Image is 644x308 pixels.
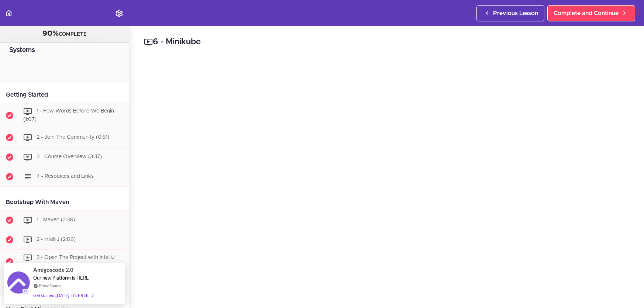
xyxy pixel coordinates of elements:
[144,36,629,48] h2: 6 - Minikube
[115,9,124,18] svg: Settings Menu
[23,255,115,269] span: 3 - Open The Project with IntelliJ (1:40)
[547,5,635,21] a: Complete and Continue
[23,108,114,122] span: 1 - Few Words Before We Begin (1:07)
[39,283,62,289] a: ProveSource
[37,154,102,159] span: 3 - Course Overview (3:37)
[9,29,120,39] div: COMPLETE
[37,135,109,140] span: 2 - Join The Community (0:51)
[37,174,94,179] span: 4 - Resources and Links
[42,30,59,37] span: 90%
[4,9,13,18] svg: Back to course curriculum
[7,271,30,295] img: provesource social proof notification image
[493,9,538,18] span: Previous Lesson
[554,9,619,18] span: Complete and Continue
[33,266,73,274] span: Amigoscode 2.0
[476,5,544,21] a: Previous Lesson
[33,275,89,281] span: Our new Platform is HERE
[33,291,93,300] div: Get started [DATE]. It's FREE
[37,237,76,242] span: 2 - IntelliJ (2:06)
[37,217,75,222] span: 1 - Maven (2:38)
